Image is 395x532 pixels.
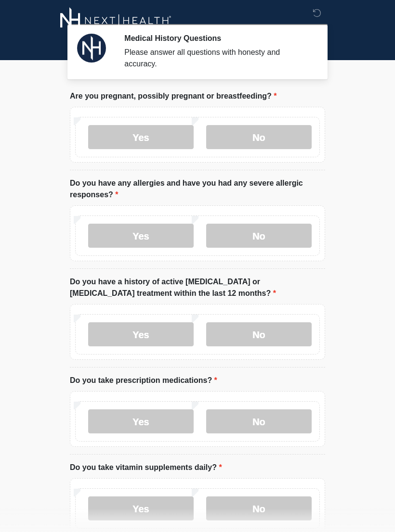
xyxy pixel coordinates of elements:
label: Yes [88,125,194,149]
label: No [206,322,312,346]
label: Yes [88,224,194,248]
label: Do you have a history of active [MEDICAL_DATA] or [MEDICAL_DATA] treatment within the last 12 mon... [70,276,325,299]
div: Please answer all questions with honesty and accuracy. [124,47,311,70]
label: No [206,224,312,248]
img: Next-Health Woodland Hills Logo [60,7,171,34]
label: Are you pregnant, possibly pregnant or breastfeeding? [70,90,276,102]
label: No [206,496,312,520]
label: No [206,125,312,149]
label: Do you take vitamin supplements daily? [70,462,222,473]
label: Yes [88,409,194,433]
label: Yes [88,322,194,346]
label: Do you take prescription medications? [70,375,217,386]
label: Do you have any allergies and have you had any severe allergic responses? [70,177,325,201]
img: Agent Avatar [77,34,106,63]
label: Yes [88,496,194,520]
label: No [206,409,312,433]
